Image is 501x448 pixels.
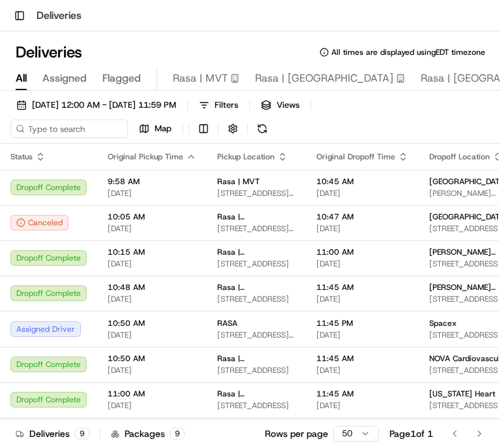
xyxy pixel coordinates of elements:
span: All [16,71,27,86]
span: [STREET_ADDRESS][US_STATE] [217,223,296,234]
span: 11:45 AM [316,389,408,399]
span: Dropoff Location [429,152,490,162]
span: Flagged [102,71,141,86]
span: Rasa | MVT [173,71,228,86]
span: Original Pickup Time [108,152,183,162]
span: 10:15 AM [108,247,196,257]
div: 9 [75,428,89,440]
div: 9 [170,428,185,440]
button: Filters [193,96,244,114]
span: 11:45 AM [316,282,408,293]
span: Rasa | [GEOGRAPHIC_DATA] [217,353,296,364]
span: Rasa | MVT [217,176,260,187]
span: [STREET_ADDRESS][US_STATE] [217,188,296,199]
span: [STREET_ADDRESS] [217,365,296,376]
span: [DATE] 12:00 AM - [DATE] 11:59 PM [32,99,176,111]
span: 10:48 AM [108,282,196,293]
span: 11:00 AM [316,247,408,257]
button: [DATE] 12:00 AM - [DATE] 11:59 PM [10,96,182,114]
button: Views [255,96,305,114]
button: Refresh [253,120,271,138]
span: [DATE] [316,223,408,234]
span: [STREET_ADDRESS][US_STATE] [217,330,296,340]
span: [US_STATE] Heart [429,389,495,399]
span: Map [155,123,172,135]
span: Rasa | [GEOGRAPHIC_DATA] [217,389,296,399]
span: 10:47 AM [316,212,408,222]
span: 11:45 AM [316,353,408,364]
span: [DATE] [316,188,408,199]
span: [DATE] [316,330,408,340]
span: 10:50 AM [108,353,196,364]
h1: Deliveries [37,8,82,24]
span: Views [277,99,299,111]
span: [DATE] [108,400,196,411]
span: 11:00 AM [108,389,196,399]
span: Rasa | [GEOGRAPHIC_DATA] [217,247,296,257]
span: [STREET_ADDRESS] [217,400,296,411]
span: [DATE] [316,259,408,269]
span: Pickup Location [217,152,275,162]
span: Filters [215,99,238,111]
span: [DATE] [108,259,196,269]
span: [DATE] [108,330,196,340]
span: 9:58 AM [108,176,196,187]
span: [STREET_ADDRESS] [217,259,296,269]
span: Status [10,152,33,162]
span: Rasa | [GEOGRAPHIC_DATA] [255,71,393,86]
div: Page 1 of 1 [389,427,433,440]
span: RASA [217,318,237,328]
span: [DATE] [108,223,196,234]
span: [STREET_ADDRESS] [217,294,296,304]
span: All times are displayed using EDT timezone [331,47,485,57]
span: [DATE] [316,400,408,411]
div: Packages [111,427,185,440]
span: Rasa | [GEOGRAPHIC_DATA][PERSON_NAME] [217,212,296,222]
span: [DATE] [108,294,196,304]
button: Map [133,120,177,138]
span: [DATE] [316,365,408,376]
button: Canceled [10,215,68,231]
span: Original Dropoff Time [316,152,395,162]
span: [DATE] [316,294,408,304]
p: Rows per page [265,427,328,440]
span: 11:45 PM [316,318,408,328]
span: [DATE] [108,188,196,199]
span: Rasa | [GEOGRAPHIC_DATA] [217,282,296,293]
div: Deliveries [16,427,89,440]
input: Type to search [10,120,128,138]
span: Assigned [42,71,87,86]
h1: Deliveries [16,42,82,63]
span: 10:45 AM [316,176,408,187]
span: Spacex [429,318,457,328]
span: [DATE] [108,365,196,376]
span: 10:50 AM [108,318,196,328]
span: 10:05 AM [108,212,196,222]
